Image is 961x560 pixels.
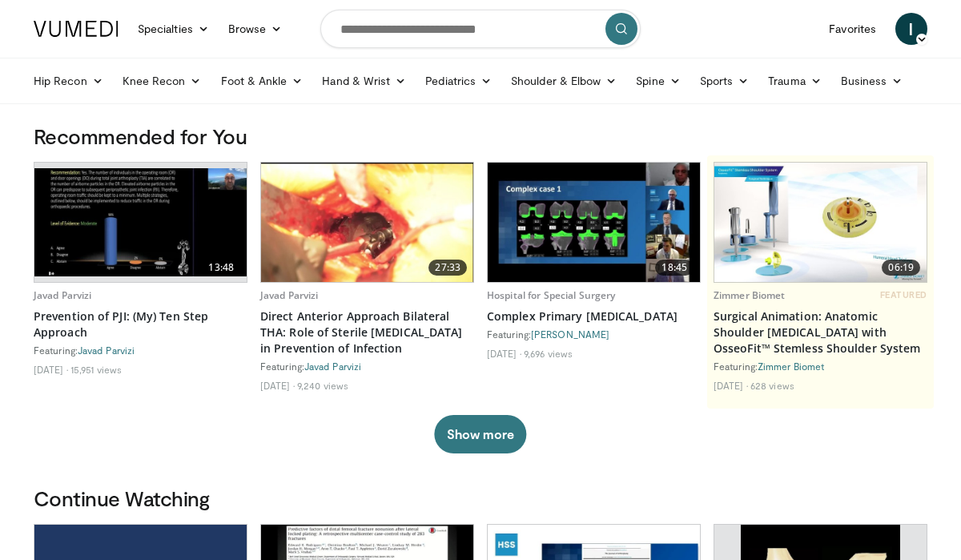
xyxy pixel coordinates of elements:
[34,123,927,149] h3: Recommended for You
[297,379,348,392] li: 9,240 views
[416,65,501,97] a: Pediatrics
[34,288,92,302] a: Javad Parvizi
[714,288,786,302] a: Zimmer Biomet
[758,361,824,372] a: Zimmer Biomet
[219,13,292,45] a: Browse
[70,363,122,376] li: 15,951 views
[758,65,831,97] a: Trauma
[320,10,641,48] input: Search topics, interventions
[880,289,927,300] span: FEATURED
[750,379,794,392] li: 628 views
[487,288,615,302] a: Hospital for Special Surgery
[34,168,247,276] img: 300aa6cd-3a47-4862-91a3-55a981c86f57.620x360_q85_upscale.jpg
[34,363,68,376] li: [DATE]
[819,13,886,45] a: Favorites
[261,163,473,282] img: 20b76134-ce20-4b38-a9d1-93da3bc1b6ca.620x360_q85_upscale.jpg
[626,65,690,97] a: Spine
[428,260,467,276] span: 27:33
[531,328,609,340] a: [PERSON_NAME]
[714,379,748,392] li: [DATE]
[78,344,135,356] a: Javad Parvizi
[260,379,295,392] li: [DATE]
[34,344,247,357] div: Featuring:
[882,260,920,276] span: 06:19
[128,13,219,45] a: Specialties
[714,163,927,282] img: 84e7f812-2061-4fff-86f6-cdff29f66ef4.620x360_q85_upscale.jpg
[34,21,119,37] img: VuMedi Logo
[113,65,211,97] a: Knee Recon
[24,65,113,97] a: Hip Recon
[487,328,701,340] div: Featuring:
[202,260,240,276] span: 13:48
[34,485,927,511] h3: Continue Watching
[487,308,701,324] a: Complex Primary [MEDICAL_DATA]
[34,308,247,340] a: Prevention of PJI: (My) Ten Step Approach
[261,163,473,282] a: 27:33
[260,288,319,302] a: Javad Parvizi
[488,163,700,282] img: e4f1a5b7-268b-4559-afc9-fa94e76e0451.620x360_q85_upscale.jpg
[714,308,927,357] a: Surgical Animation: Anatomic Shoulder [MEDICAL_DATA] with OsseoFit™ Stemless Shoulder System
[501,65,626,97] a: Shoulder & Elbow
[304,361,361,372] a: Javad Parvizi
[260,308,474,357] a: Direct Anterior Approach Bilateral THA: Role of Sterile [MEDICAL_DATA] in Prevention of Infection
[524,347,573,360] li: 9,696 views
[211,65,313,97] a: Foot & Ankle
[714,163,927,282] a: 06:19
[488,163,700,282] a: 18:45
[487,347,521,360] li: [DATE]
[714,360,927,373] div: Featuring:
[655,260,694,276] span: 18:45
[831,65,913,97] a: Business
[690,65,759,97] a: Sports
[260,360,474,373] div: Featuring:
[34,163,247,282] a: 13:48
[895,13,927,45] a: I
[312,65,416,97] a: Hand & Wrist
[434,415,526,453] button: Show more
